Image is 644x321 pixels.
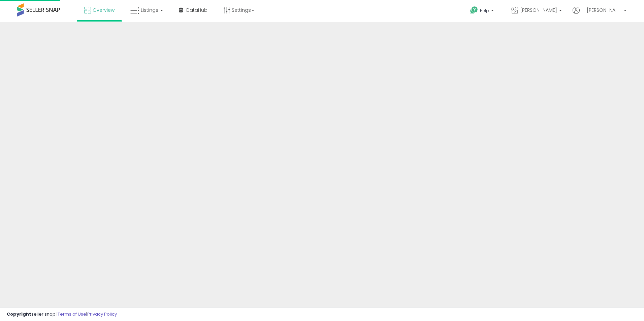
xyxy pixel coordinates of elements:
[470,6,478,14] i: Get Help
[93,7,115,13] span: Overview
[186,7,207,13] span: DataHub
[581,7,622,13] span: Hi [PERSON_NAME]
[520,7,557,13] span: [PERSON_NAME]
[141,7,158,13] span: Listings
[573,7,626,22] a: Hi [PERSON_NAME]
[465,1,501,22] a: Help
[480,8,489,13] span: Help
